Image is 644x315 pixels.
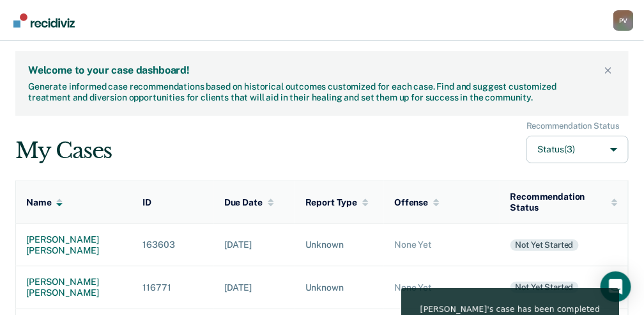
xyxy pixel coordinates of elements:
div: Offense [394,197,440,208]
div: None Yet [394,239,489,250]
div: P V [613,10,634,31]
img: Recidiviz [13,13,75,28]
div: Due Date [224,197,274,208]
button: Status(3) [526,136,629,163]
td: 116771 [132,266,214,309]
div: Recommendation Status [510,191,618,213]
td: Unknown [295,223,385,266]
div: My Cases [15,138,112,164]
div: Report Type [305,197,369,208]
div: [PERSON_NAME] [PERSON_NAME] [26,277,122,298]
td: [DATE] [214,266,295,309]
div: ID [142,197,151,208]
div: [PERSON_NAME] [PERSON_NAME] [26,234,122,256]
td: [DATE] [214,223,295,266]
button: Profile dropdown button [613,10,634,31]
div: Welcome to your case dashboard! [28,64,601,76]
div: Name [26,197,63,208]
td: 163603 [132,223,214,266]
div: Not yet started [510,239,579,251]
div: Generate informed case recommendations based on historical outcomes customized for each case. Fin... [28,81,601,103]
span: [PERSON_NAME] 's case has been completed [408,275,612,287]
td: Unknown [295,266,385,309]
div: Recommendation Status [526,121,620,131]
